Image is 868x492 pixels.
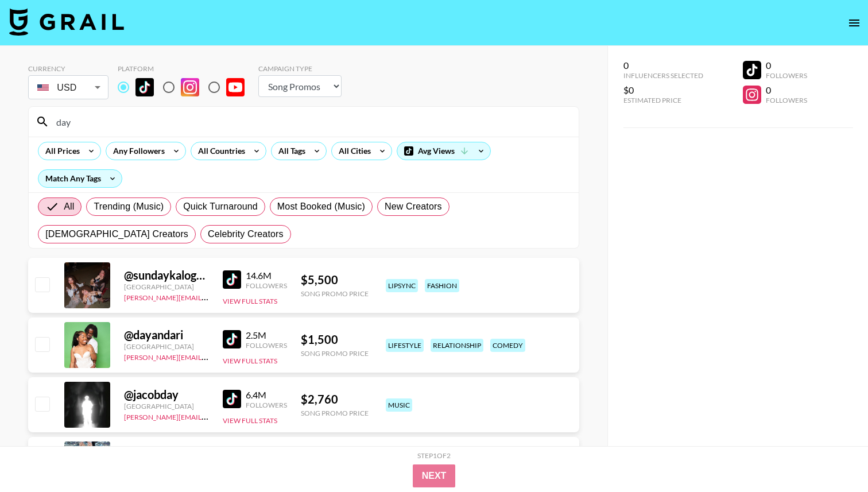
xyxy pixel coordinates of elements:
[124,342,209,351] div: [GEOGRAPHIC_DATA]
[64,200,74,214] span: All
[843,11,866,34] button: open drawer
[135,78,154,96] img: TikTok
[223,330,241,348] img: TikTok
[30,78,106,98] div: USD
[118,64,254,73] div: Platform
[425,279,459,292] div: fashion
[246,270,287,281] div: 14.6M
[191,142,247,160] div: All Countries
[623,60,703,71] div: 0
[223,270,241,289] img: TikTok
[431,339,483,352] div: relationship
[246,389,287,401] div: 6.4M
[124,282,209,291] div: [GEOGRAPHIC_DATA]
[9,8,124,36] img: Grail Talent
[183,200,258,214] span: Quick Turnaround
[272,142,308,160] div: All Tags
[386,339,424,352] div: lifestyle
[766,96,807,104] div: Followers
[246,330,287,341] div: 2.5M
[226,78,245,96] img: YouTube
[301,349,369,358] div: Song Promo Price
[223,297,277,305] button: View Full Stats
[181,78,199,96] img: Instagram
[38,142,82,160] div: All Prices
[623,84,703,96] div: $0
[124,410,294,421] a: [PERSON_NAME][EMAIL_ADDRESS][DOMAIN_NAME]
[766,60,807,71] div: 0
[766,84,807,96] div: 0
[94,200,164,214] span: Trending (Music)
[301,289,369,298] div: Song Promo Price
[301,332,369,347] div: $ 1,500
[223,390,241,408] img: TikTok
[106,142,167,160] div: Any Followers
[124,268,209,282] div: @ sundaykalogeras
[124,291,294,302] a: [PERSON_NAME][EMAIL_ADDRESS][DOMAIN_NAME]
[386,398,412,412] div: music
[124,351,294,362] a: [PERSON_NAME][EMAIL_ADDRESS][DOMAIN_NAME]
[246,341,287,350] div: Followers
[277,200,365,214] span: Most Booked (Music)
[301,409,369,417] div: Song Promo Price
[246,401,287,409] div: Followers
[49,113,572,131] input: Search by User Name
[386,279,418,292] div: lipsync
[490,339,525,352] div: comedy
[417,451,451,460] div: Step 1 of 2
[623,96,703,104] div: Estimated Price
[332,142,373,160] div: All Cities
[223,416,277,425] button: View Full Stats
[124,402,209,410] div: [GEOGRAPHIC_DATA]
[301,392,369,406] div: $ 2,760
[208,227,284,241] span: Celebrity Creators
[301,273,369,287] div: $ 5,500
[385,200,442,214] span: New Creators
[766,71,807,80] div: Followers
[397,142,490,160] div: Avg Views
[246,281,287,290] div: Followers
[45,227,188,241] span: [DEMOGRAPHIC_DATA] Creators
[38,170,122,187] div: Match Any Tags
[623,71,703,80] div: Influencers Selected
[258,64,342,73] div: Campaign Type
[124,328,209,342] div: @ dayandari
[223,357,277,365] button: View Full Stats
[28,64,108,73] div: Currency
[413,464,456,487] button: Next
[124,388,209,402] div: @ jacobday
